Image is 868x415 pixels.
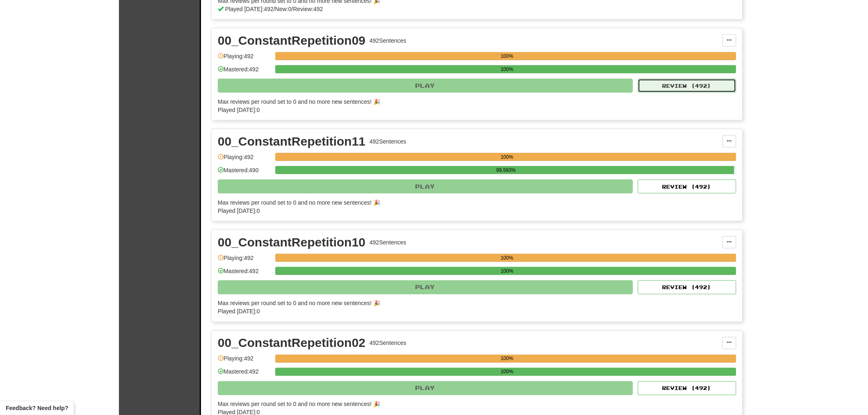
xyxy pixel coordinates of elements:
[218,135,365,148] div: 00_ConstantRepetition11
[293,6,323,12] span: Review: 492
[218,337,365,349] div: 00_ConstantRepetition02
[218,381,633,395] button: Play
[370,137,407,146] div: 492 Sentences
[218,153,271,166] div: Playing: 492
[278,355,736,363] div: 100%
[218,198,731,207] div: Max reviews per round set to 0 and no more new sentences! 🎉
[218,368,271,381] div: Mastered: 492
[218,207,260,214] span: Played [DATE]: 0
[218,299,731,308] div: Max reviews per round set to 0 and no more new sentences! 🎉
[218,236,365,249] div: 00_ConstantRepetition10
[218,355,271,368] div: Playing: 492
[218,107,260,113] span: Played [DATE]: 0
[278,52,736,60] div: 100%
[274,6,275,12] span: /
[638,180,736,194] button: Review (492)
[370,339,407,347] div: 492 Sentences
[218,34,365,47] div: 00_ConstantRepetition09
[218,65,271,79] div: Mastered: 492
[218,98,731,106] div: Max reviews per round set to 0 and no more new sentences! 🎉
[218,267,271,280] div: Mastered: 492
[638,381,736,395] button: Review (492)
[6,404,68,412] span: Open feedback widget
[218,79,633,93] button: Play
[218,180,633,194] button: Play
[638,280,736,294] button: Review (492)
[225,6,274,12] span: Played [DATE]: 492
[278,65,736,73] div: 100%
[275,6,292,12] span: New: 0
[278,267,736,275] div: 100%
[278,153,736,161] div: 100%
[218,52,271,66] div: Playing: 492
[278,368,736,376] div: 100%
[370,36,407,45] div: 492 Sentences
[292,6,293,12] span: /
[370,238,407,246] div: 492 Sentences
[638,79,736,93] button: Review (492)
[218,166,271,180] div: Mastered: 490
[218,254,271,267] div: Playing: 492
[278,166,734,174] div: 99.593%
[218,308,260,315] span: Played [DATE]: 0
[218,280,633,294] button: Play
[278,254,736,262] div: 100%
[218,400,731,408] div: Max reviews per round set to 0 and no more new sentences! 🎉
